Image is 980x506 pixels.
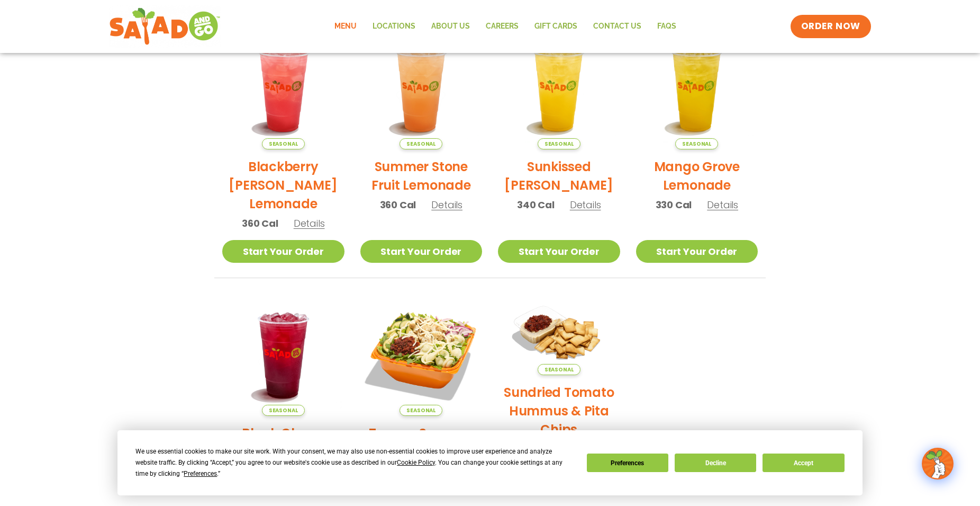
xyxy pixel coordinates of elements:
[222,240,344,263] a: Start Your Order
[656,198,692,212] span: 330 Cal
[184,470,217,477] span: Preferences
[360,240,483,263] a: Start Your Order
[585,14,649,39] a: Contact Us
[517,198,555,212] span: 340 Cal
[675,454,756,472] button: Decline
[242,216,278,230] span: 360 Cal
[791,15,871,38] a: ORDER NOW
[262,405,305,416] span: Seasonal
[222,27,344,149] img: Product photo for Blackberry Bramble Lemonade
[498,27,620,149] img: Product photo for Sunkissed Yuzu Lemonade
[360,294,483,416] img: Product photo for Tuscan Summer Salad
[801,20,860,33] span: ORDER NOW
[707,198,738,211] span: Details
[400,138,442,149] span: Seasonal
[360,27,483,149] img: Product photo for Summer Stone Fruit Lemonade
[380,198,416,212] span: 360 Cal
[636,240,758,263] a: Start Your Order
[360,157,483,194] h2: Summer Stone Fruit Lemonade
[538,138,580,149] span: Seasonal
[294,217,325,230] span: Details
[222,157,344,213] h2: Blackberry [PERSON_NAME] Lemonade
[326,14,684,39] nav: Menu
[538,364,580,375] span: Seasonal
[117,430,863,495] div: Cookie Consent Prompt
[636,157,758,194] h2: Mango Grove Lemonade
[431,198,462,211] span: Details
[360,424,483,461] h2: Tuscan Summer Salad
[262,138,305,149] span: Seasonal
[222,294,344,416] img: Product photo for Black Cherry Orchard Lemonade
[527,14,585,39] a: GIFT CARDS
[423,14,478,39] a: About Us
[675,138,718,149] span: Seasonal
[763,454,844,472] button: Accept
[397,459,435,466] span: Cookie Policy
[649,14,684,39] a: FAQs
[222,424,344,480] h2: Black Cherry Orchard Lemonade
[326,14,365,39] a: Menu
[923,449,952,478] img: wpChatIcon
[400,405,442,416] span: Seasonal
[109,5,221,48] img: new-SAG-logo-768×292
[498,240,620,263] a: Start Your Order
[498,157,620,194] h2: Sunkissed [PERSON_NAME]
[498,383,620,439] h2: Sundried Tomato Hummus & Pita Chips
[636,27,758,149] img: Product photo for Mango Grove Lemonade
[570,198,601,211] span: Details
[478,14,527,39] a: Careers
[365,14,423,39] a: Locations
[135,446,574,480] div: We use essential cookies to make our site work. With your consent, we may also use non-essential ...
[587,454,668,472] button: Preferences
[498,294,620,376] img: Product photo for Sundried Tomato Hummus & Pita Chips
